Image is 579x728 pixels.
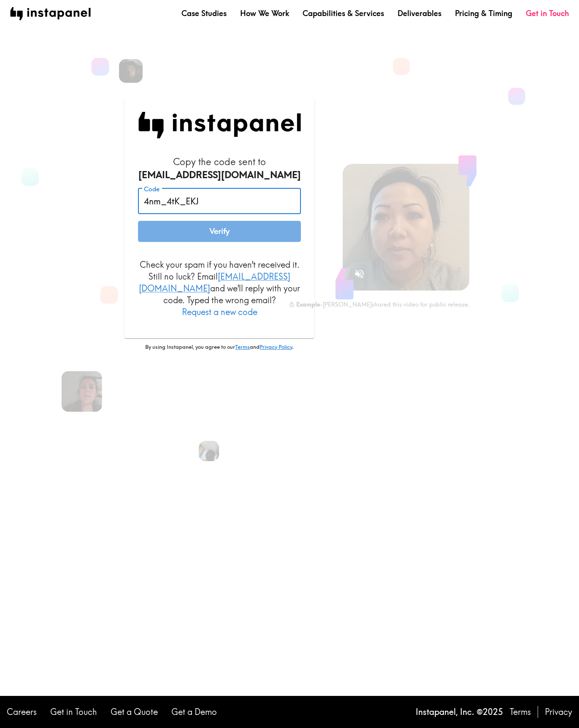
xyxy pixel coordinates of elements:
[138,221,301,242] button: Verify
[138,112,301,139] img: Instapanel
[350,265,368,283] button: Sound is off
[138,188,301,215] input: xxx_xxx_xxx
[510,706,531,718] a: Terms
[111,706,158,718] a: Get a Quote
[416,706,503,718] p: Instapanel, Inc. © 2025
[144,185,160,194] label: Code
[50,706,97,718] a: Get in Touch
[455,8,512,19] a: Pricing & Timing
[138,259,301,318] p: Check your spam if you haven't received it. Still no luck? Email and we'll reply with your code. ...
[545,706,572,718] a: Privacy
[398,8,441,19] a: Deliverables
[260,343,292,350] a: Privacy Policy
[124,343,314,351] p: By using Instapanel, you agree to our and .
[138,168,301,182] div: [EMAIL_ADDRESS][DOMAIN_NAME]
[289,301,469,308] div: - [PERSON_NAME] shared this video for public release.
[171,706,217,718] a: Get a Demo
[181,8,227,19] a: Case Studies
[240,8,289,19] a: How We Work
[10,7,91,20] img: instapanel
[139,271,290,293] a: [EMAIL_ADDRESS][DOMAIN_NAME]
[138,155,301,182] h6: Copy the code sent to
[119,59,143,83] img: Cory
[7,706,37,718] a: Careers
[61,371,102,412] img: Jennifer
[296,301,320,308] b: Example
[303,8,384,19] a: Capabilities & Services
[526,8,569,19] a: Get in Touch
[235,343,250,350] a: Terms
[182,306,257,318] button: Request a new code
[199,441,219,461] img: Jacqueline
